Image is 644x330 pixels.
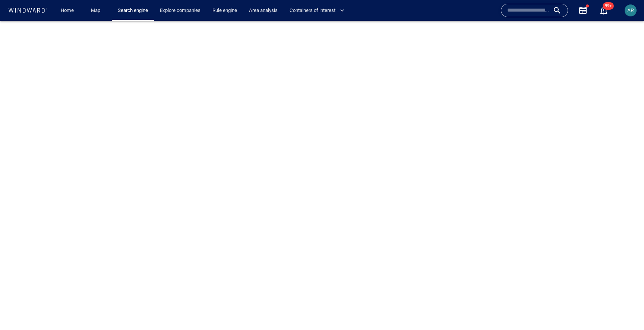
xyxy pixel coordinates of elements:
[627,7,634,13] span: AR
[157,4,203,17] a: Explore companies
[599,6,608,15] div: Notification center
[55,4,79,17] button: Home
[290,6,344,15] span: Containers of interest
[598,4,610,16] a: 99+
[85,4,109,17] button: Map
[115,4,151,17] a: Search engine
[287,4,351,17] button: Containers of interest
[603,2,614,10] span: 99+
[58,4,77,17] a: Home
[88,4,106,17] a: Map
[209,4,240,17] a: Rule engine
[599,6,608,15] button: 99+
[623,3,638,18] button: AR
[246,4,281,17] a: Area analysis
